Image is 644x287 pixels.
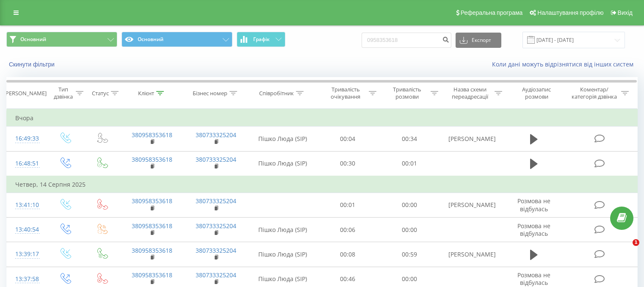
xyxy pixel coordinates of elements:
[138,90,154,97] div: Клієнт
[379,127,440,151] td: 00:34
[53,86,73,100] div: Тип дзвінка
[20,36,46,43] span: Основний
[248,127,317,151] td: Пішко Люда (SIP)
[248,151,317,176] td: Пішко Люда (SIP)
[456,33,501,48] button: Експорт
[132,131,172,139] a: 380958353618
[317,218,379,242] td: 00:06
[569,86,619,100] div: Коментар/категорія дзвінка
[196,197,236,205] a: 380733325204
[615,239,636,259] iframe: Intercom live chat
[379,151,440,176] td: 00:01
[259,90,294,97] div: Співробітник
[512,86,561,100] div: Аудіозапис розмови
[325,86,367,100] div: Тривалість очікування
[461,9,523,16] span: Реферальна програма
[440,193,504,217] td: [PERSON_NAME]
[132,155,172,163] a: 380958353618
[248,218,317,242] td: Пішко Люда (SIP)
[132,246,172,254] a: 380958353618
[492,60,638,68] a: Коли дані можуть відрізнятися вiд інших систем
[132,271,172,279] a: 380958353618
[196,246,236,254] a: 380733325204
[379,218,440,242] td: 00:00
[317,151,379,176] td: 00:30
[618,9,633,16] span: Вихід
[386,86,428,100] div: Тривалість розмови
[633,239,639,246] span: 1
[92,90,109,97] div: Статус
[537,9,603,16] span: Налаштування профілю
[6,61,59,68] button: Скинути фільтри
[15,197,38,213] div: 13:41:10
[132,197,172,205] a: 380958353618
[15,221,38,238] div: 13:40:54
[517,222,550,237] span: Розмова не відбулась
[253,36,270,42] span: Графік
[196,131,236,139] a: 380733325204
[15,155,38,172] div: 16:48:51
[517,197,550,212] span: Розмова не відбулась
[248,242,317,267] td: Пішко Люда (SIP)
[317,242,379,267] td: 00:08
[317,127,379,151] td: 00:04
[15,130,38,147] div: 16:49:33
[4,90,47,97] div: [PERSON_NAME]
[440,127,504,151] td: [PERSON_NAME]
[379,242,440,267] td: 00:59
[196,222,236,230] a: 380733325204
[317,193,379,217] td: 00:01
[15,246,38,262] div: 13:39:17
[193,90,227,97] div: Бізнес номер
[440,242,504,267] td: [PERSON_NAME]
[7,110,638,127] td: Вчора
[448,86,492,100] div: Назва схеми переадресації
[132,222,172,230] a: 380958353618
[7,176,638,193] td: Четвер, 14 Серпня 2025
[122,32,232,47] button: Основний
[379,193,440,217] td: 00:00
[6,32,117,47] button: Основний
[237,32,285,47] button: Графік
[196,155,236,163] a: 380733325204
[362,33,451,48] input: Пошук за номером
[517,271,550,287] span: Розмова не відбулась
[196,271,236,279] a: 380733325204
